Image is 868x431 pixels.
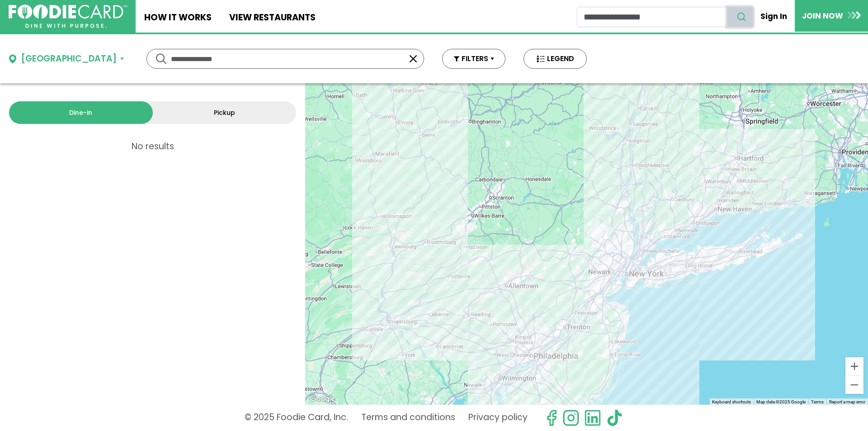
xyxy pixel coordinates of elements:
[811,399,824,404] a: Terms
[21,52,117,66] div: [GEOGRAPHIC_DATA]
[829,399,865,404] a: Report a map error
[584,409,601,426] img: linkedin.svg
[753,6,795,26] a: Sign In
[712,399,751,405] button: Keyboard shortcuts
[845,357,863,375] button: Zoom in
[727,7,753,27] button: search
[543,409,560,426] svg: check us out on facebook
[361,409,455,426] a: Terms and conditions
[9,101,153,124] a: Dine-in
[153,101,297,124] a: Pickup
[9,5,127,28] img: FoodieCard; Eat, Drink, Save, Donate
[442,49,505,69] button: FILTERS
[9,52,124,66] button: [GEOGRAPHIC_DATA]
[524,49,587,69] button: LEGEND
[307,393,337,405] a: Open this area in Google Maps (opens a new window)
[2,142,303,151] p: No results
[245,409,348,426] p: © 2025 Foodie Card, Inc.
[468,409,528,426] a: Privacy policy
[756,399,806,404] span: Map data ©2025 Google
[845,376,863,394] button: Zoom out
[307,393,337,405] img: Google
[577,7,727,27] input: restaurant search
[606,409,623,426] img: tiktok.svg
